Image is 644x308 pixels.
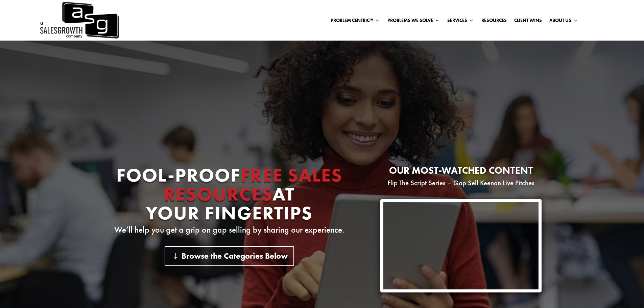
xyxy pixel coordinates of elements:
a: Services [447,18,474,25]
h1: Fool-proof At Your Fingertips [102,166,356,226]
h2: Our most-watched content [380,166,542,179]
span: Free Sales Resources [164,163,342,206]
p: Flip The Script Series – Gap Sell Keenan Live Pitches [380,179,542,187]
a: About Us [549,18,578,25]
a: Client Wins [514,18,542,25]
a: Problem Centric™ [331,18,380,25]
a: Browse the Categories Below [165,246,294,266]
a: Problems We Solve [387,18,440,25]
p: We’ll help you get a grip on gap selling by sharing our experience. [102,226,356,234]
a: Resources [481,18,507,25]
